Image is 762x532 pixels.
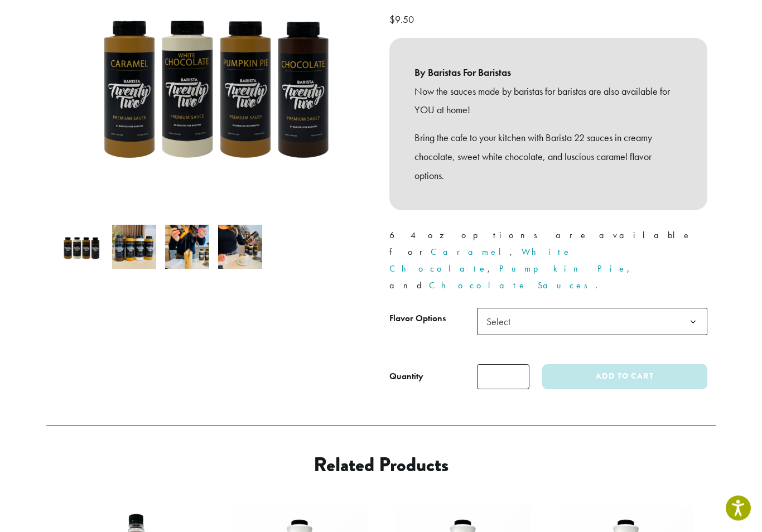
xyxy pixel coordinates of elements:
img: Barista 22 Premium Sauces (12 oz.) - Image 3 [165,225,209,269]
a: Caramel [431,246,510,258]
b: By Baristas For Baristas [414,64,682,83]
a: Pumpkin Pie [499,263,627,275]
img: B22 12 oz sauces line up [112,225,156,269]
img: Barista 22 Premium Sauces (12 oz.) - Image 4 [218,225,262,269]
h2: Related products [136,453,626,477]
a: Chocolate Sauces [429,280,595,292]
div: Quantity [389,370,423,384]
bdi: 9.50 [389,13,417,26]
p: Bring the cafe to your kitchen with Barista 22 sauces in creamy chocolate, sweet white chocolate,... [414,129,682,185]
p: Now the sauces made by baristas for baristas are also available for YOU at home! [414,83,682,120]
label: Flavor Options [389,311,477,327]
span: Select [482,311,522,333]
a: White Chocolate [389,246,572,275]
img: Barista 22 12 oz Sauces - All Flavors [59,225,103,269]
p: 64 oz options are available for , , , and . [389,228,707,294]
span: Select [477,308,707,336]
button: Add to cart [542,365,707,390]
span: $ [389,13,395,26]
input: Product quantity [477,365,529,390]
